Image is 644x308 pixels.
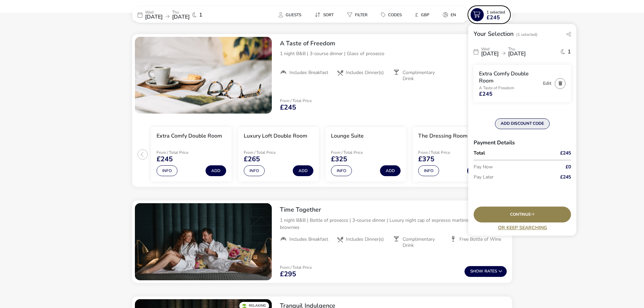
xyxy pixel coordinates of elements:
span: £245 [479,91,493,97]
button: ADD DISCOUNT CODE [495,118,550,129]
span: Codes [388,12,402,18]
span: [DATE] [145,13,163,21]
h2: Your Selection [474,30,514,38]
div: Wed[DATE]Thu[DATE]1 [132,7,234,23]
button: Add [467,165,488,176]
div: Wed[DATE]Thu[DATE]1 [474,44,571,60]
button: Info [418,165,439,176]
swiper-slide: 1 / 1 [135,203,272,280]
p: From / Total Price [280,265,312,269]
span: 1 [199,12,202,18]
button: ShowRates [464,266,507,277]
span: Includes Dinner(s) [346,70,384,76]
span: Continue [510,212,534,217]
h2: A Taste of Freedom [280,40,507,47]
span: £245 [280,104,296,111]
p: Wed [481,47,499,51]
span: Free Bottle of Wine [459,236,501,242]
span: Includes Breakfast [289,236,328,242]
span: £375 [418,156,434,163]
h3: Lounge Suite [331,133,364,140]
p: Thu [508,47,526,51]
button: Codes [376,10,407,20]
swiper-slide: 1 / 4 [148,124,235,184]
div: A Taste of Freedom1 night B&B | 3-course dinner | Glass of proseccoIncludes BreakfastIncludes Din... [275,34,512,88]
p: Wed [145,10,163,14]
naf-pibe-menu-bar-item: en [437,10,464,20]
button: Add [293,165,313,176]
naf-pibe-menu-bar-item: Codes [376,10,410,20]
button: Add [206,165,226,176]
p: From / Total Price [331,150,379,155]
span: Includes Breakfast [289,70,328,76]
swiper-slide: 3 / 4 [322,124,409,184]
span: £245 [560,151,571,156]
swiper-slide: 2 / 4 [235,124,322,184]
p: From / Total Price [280,99,312,103]
span: Guests [286,12,301,18]
button: en [437,10,461,20]
button: Edit [543,81,551,86]
div: Continue [474,207,571,222]
span: en [451,12,456,18]
button: Sort [309,10,339,20]
h3: Extra Comfy Double Room [157,133,222,140]
p: Pay Now [474,162,551,172]
span: GBP [421,12,429,18]
span: Complimentary Drink [403,70,445,82]
a: Or Keep Searching [474,225,571,230]
button: £GBP [410,10,435,20]
h3: The Dressing Room Suite [418,133,482,140]
span: £0 [566,165,571,169]
button: Filter [342,10,373,20]
p: From / Total Price [244,150,292,155]
naf-pibe-menu-bar-item: 1 Selected£245 [469,7,512,23]
button: Add [380,165,401,176]
span: £245 [157,156,173,163]
span: (1 Selected) [516,32,538,37]
h2: Time Together [280,206,507,214]
i: £ [415,11,418,18]
naf-pibe-menu-bar-item: £GBP [410,10,437,20]
swiper-slide: 1 / 1 [135,37,272,114]
p: From / Total Price [418,150,466,155]
div: Time Together1 night B&B | Bottle of prosecco | 3-course dinner | Luxury night cap of espresso ma... [275,200,512,254]
span: Filter [355,12,367,18]
p: A Taste of Freedom [479,86,540,90]
button: Info [244,165,265,176]
span: £295 [280,271,296,278]
span: Sort [323,12,334,18]
p: From / Total Price [157,150,205,155]
p: 1 night B&B | Bottle of prosecco | 3-course dinner | Luxury night cap of espresso martinis & salt... [280,217,507,231]
span: 1 [568,49,571,54]
span: £325 [331,156,347,163]
naf-pibe-menu-bar-item: Sort [309,10,342,20]
p: 1 night B&B | 3-course dinner | Glass of prosecco [280,50,507,57]
button: Guests [273,10,307,20]
naf-pibe-menu-bar-item: Filter [342,10,376,20]
button: Info [331,165,352,176]
h3: Extra Comfy Double Room [479,70,540,85]
span: [DATE] [172,13,190,21]
p: Total [474,151,551,156]
span: Includes Dinner(s) [346,236,384,242]
h3: Luxury Loft Double Room [244,133,307,140]
button: 1 Selected£245 [469,7,509,23]
naf-pibe-menu-bar-item: Guests [273,10,309,20]
span: £265 [244,156,260,163]
span: [DATE] [508,50,526,57]
p: Thu [172,10,190,14]
button: Info [157,165,177,176]
span: £245 [486,15,500,20]
h3: Payment Details [474,135,571,151]
span: [DATE] [481,50,499,57]
span: £245 [560,175,571,180]
span: 1 Selected [486,9,505,15]
p: Pay Later [474,172,551,182]
swiper-slide: 4 / 4 [409,124,497,184]
span: Complimentary Drink [403,236,445,248]
span: Show [470,269,484,274]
